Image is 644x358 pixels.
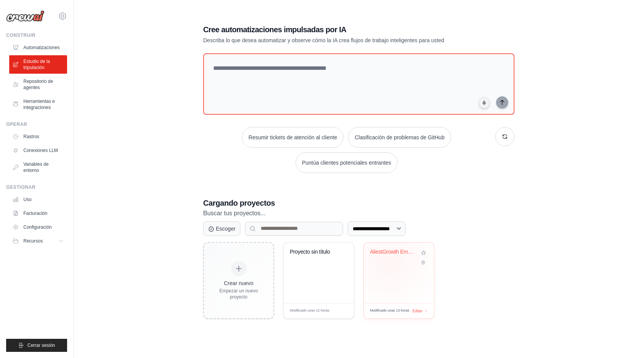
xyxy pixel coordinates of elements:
font: Herramientas e integraciones [23,98,64,111]
a: Facturación [9,207,67,219]
button: Recursos [9,235,67,247]
button: Cerrar sesión [6,339,67,352]
button: Add to favorites [419,249,428,257]
font: Repositorio de agentes [23,78,64,91]
font: Escoger [216,226,235,232]
span: Modificado unas 12 horas [290,308,329,313]
p: Describa lo que desea automatizar y observe cómo la IA crea flujos de trabajo inteligentes para u... [203,36,461,44]
span: Editar [412,308,422,314]
font: Conexiones LLM [23,147,58,153]
button: Resumir tickets de atención al cliente [242,127,343,148]
div: Untitled Project [290,249,336,256]
button: Delete project [419,259,428,266]
a: Configuración [9,221,67,233]
a: Automatizaciones [9,41,67,54]
button: Escoger [203,221,240,236]
span: Editar [332,308,342,314]
span: Recursos [23,238,43,244]
a: Estudio de la tripulación [9,55,67,74]
div: AliestGrowth Email Marketing Automation [370,249,416,256]
span: Cerrar sesión [27,342,55,348]
font: Rastros [23,134,39,140]
a: Repositorio de agentes [9,75,67,94]
img: Logotipo [6,10,44,22]
a: Conexiones LLM [9,144,67,157]
p: Buscar tus proyectos... [203,208,514,218]
a: Variables de entorno [9,158,67,177]
div: Empezar un nuevo proyecto [212,288,266,300]
font: Configuración [23,224,52,230]
button: Puntúa clientes potenciales entrantes [296,152,398,173]
button: Get new suggestions [495,127,514,146]
div: Construir [6,32,67,38]
font: Facturación [23,210,48,216]
button: Click to speak your automation idea [478,97,490,109]
h1: Cree automatizaciones impulsadas por IA [203,24,461,35]
font: Estudio de la tripulación [23,58,64,71]
font: Uso [23,196,31,203]
span: Modificado unas 13 horas [370,308,409,313]
a: Rastros [9,130,67,143]
div: Gestionar [6,184,67,190]
div: Crear nuevo [212,279,266,287]
button: Clasificación de problemas de GitHub [348,127,451,148]
h3: Cargando proyectos [203,198,514,208]
a: Uso [9,193,67,206]
font: Automatizaciones [23,45,60,51]
div: Operar [6,121,67,127]
a: Herramientas e integraciones [9,95,67,114]
font: Variables de entorno [23,161,64,173]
